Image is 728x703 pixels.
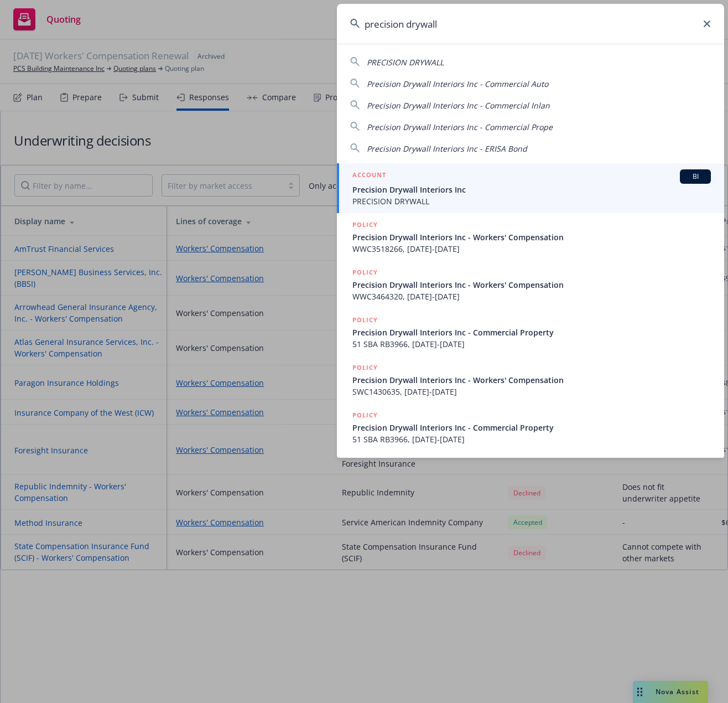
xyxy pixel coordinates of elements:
[352,338,711,350] span: 51 SBA RB3966, [DATE]-[DATE]
[337,4,724,44] input: Search...
[352,362,378,373] h5: POLICY
[367,122,553,132] span: Precision Drywall Interiors Inc - Commercial Prope
[352,374,711,386] span: Precision Drywall Interiors Inc - Workers' Compensation
[352,291,711,302] span: WWC3464320, [DATE]-[DATE]
[352,169,386,183] h5: ACCOUNT
[352,231,711,243] span: Precision Drywall Interiors Inc - Workers' Compensation
[337,404,724,451] a: POLICYPrecision Drywall Interiors Inc - Commercial Property51 SBA RB3966, [DATE]-[DATE]
[352,410,378,421] h5: POLICY
[352,422,711,433] span: Precision Drywall Interiors Inc - Commercial Property
[337,213,724,261] a: POLICYPrecision Drywall Interiors Inc - Workers' CompensationWWC3518266, [DATE]-[DATE]
[352,195,711,207] span: PRECISION DRYWALL
[352,243,711,255] span: WWC3518266, [DATE]-[DATE]
[352,327,711,338] span: Precision Drywall Interiors Inc - Commercial Property
[337,356,724,404] a: POLICYPrecision Drywall Interiors Inc - Workers' CompensationSWC1430635, [DATE]-[DATE]
[684,172,706,182] span: BI
[337,308,724,356] a: POLICYPrecision Drywall Interiors Inc - Commercial Property51 SBA RB3966, [DATE]-[DATE]
[352,279,711,291] span: Precision Drywall Interiors Inc - Workers' Compensation
[367,100,550,111] span: Precision Drywall Interiors Inc - Commercial Inlan
[367,143,527,154] span: Precision Drywall Interiors Inc - ERISA Bond
[367,79,548,89] span: Precision Drywall Interiors Inc - Commercial Auto
[352,386,711,397] span: SWC1430635, [DATE]-[DATE]
[352,267,378,278] h5: POLICY
[352,314,378,325] h5: POLICY
[367,57,444,68] span: PRECISION DRYWALL
[337,261,724,308] a: POLICYPrecision Drywall Interiors Inc - Workers' CompensationWWC3464320, [DATE]-[DATE]
[352,433,711,445] span: 51 SBA RB3966, [DATE]-[DATE]
[337,163,724,213] a: ACCOUNTBIPrecision Drywall Interiors IncPRECISION DRYWALL
[352,184,711,195] span: Precision Drywall Interiors Inc
[352,219,378,230] h5: POLICY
